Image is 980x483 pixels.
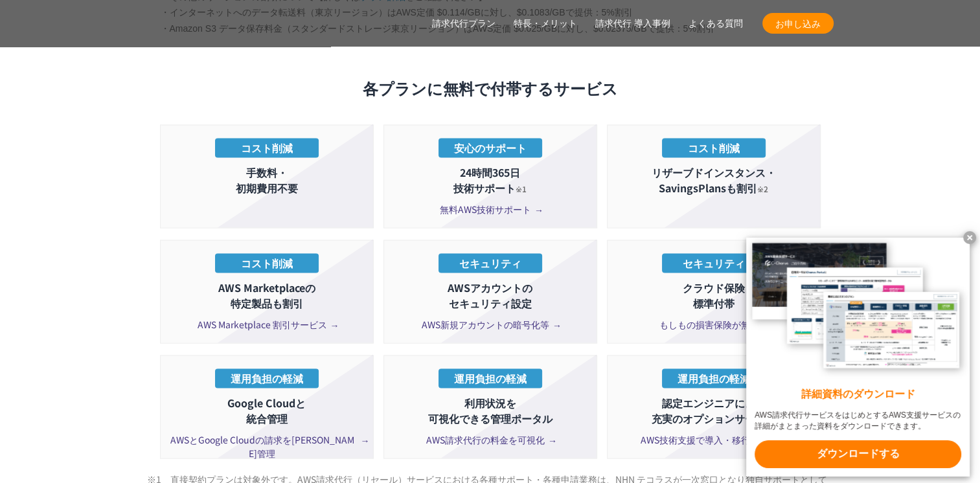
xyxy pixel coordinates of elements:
[641,432,786,446] span: AWS技術支援で導入・移行も安心
[662,253,766,273] p: セキュリティ
[755,410,961,432] x-t: AWS請求代行サービスをはじめとするAWS支援サービスの詳細がまとまった資料をダウンロードできます。
[432,17,496,30] a: 請求代行プラン
[614,432,814,446] a: AWS技術支援で導入・移行も安心
[516,183,527,194] span: ※1
[391,202,590,216] a: 無料AWS技術サポート
[439,253,542,273] p: セキュリティ
[662,368,766,388] p: 運用負担の軽減
[439,138,542,157] p: 安心のサポート
[167,432,367,460] a: AWSとGoogle Cloudの請求を[PERSON_NAME]管理
[440,202,540,216] span: 無料AWS技術サポート
[167,279,367,310] p: AWS Marketplaceの 特定製品も割引
[422,317,558,331] span: AWS新規アカウントの暗号化等
[755,440,961,468] x-t: ダウンロードする
[595,17,670,30] a: 請求代行 導入事例
[391,164,590,195] p: 24時間365日 技術サポート
[614,317,814,331] a: もしもの損害保険が無料
[662,138,766,157] p: コスト削減
[755,387,961,402] x-t: 詳細資料のダウンロード
[614,394,814,425] p: 認定エンジニアによる 充実のオプションサービス
[167,164,367,195] p: 手数料・ 初期費用不要
[215,368,319,388] p: 運用負担の軽減
[746,238,970,477] a: 詳細資料のダウンロード AWS請求代行サービスをはじめとするAWS支援サービスの詳細がまとまった資料をダウンロードできます。 ダウンロードする
[160,76,821,98] h3: 各プランに無料で付帯するサービス
[215,253,319,273] p: コスト削減
[391,394,590,425] p: 利用状況を 可視化できる管理ポータル
[614,279,814,310] p: クラウド保険 標準付帯
[439,368,542,388] p: 運用負担の軽減
[762,13,834,34] a: お申し込み
[167,394,367,425] p: Google Cloudと 統合管理
[391,432,590,446] a: AWS請求代行の料金を可視化
[391,279,590,310] p: AWSアカウントの セキュリティ設定
[391,317,590,331] a: AWS新規アカウントの暗号化等
[757,183,768,194] span: ※2
[167,317,367,331] a: AWS Marketplace 割引サービス
[215,138,319,157] p: コスト削減
[514,17,577,30] a: 特長・メリット
[659,317,768,331] span: もしもの損害保険が無料
[689,17,743,30] a: よくある質問
[426,432,554,446] span: AWS請求代行の料金を可視化
[762,17,834,30] span: お申し込み
[198,317,336,331] span: AWS Marketplace 割引サービス
[614,164,814,195] p: リザーブドインスタンス・ SavingsPlansも割引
